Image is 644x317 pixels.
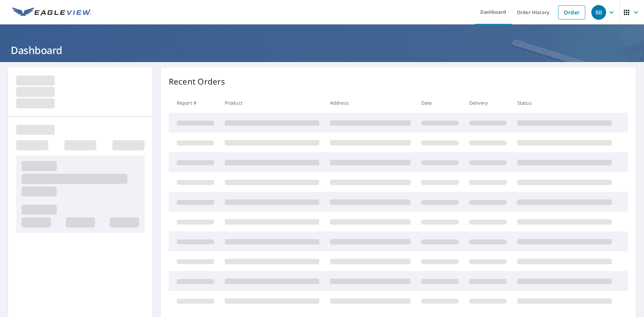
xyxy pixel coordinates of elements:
h1: Dashboard [8,43,636,57]
a: Order [558,5,585,19]
div: BB [591,5,606,20]
img: EV Logo [12,7,91,17]
th: Address [325,93,416,113]
th: Delivery [464,93,512,113]
th: Status [512,93,617,113]
th: Date [416,93,464,113]
p: Recent Orders [169,75,225,88]
th: Product [219,93,325,113]
th: Report # [169,93,219,113]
